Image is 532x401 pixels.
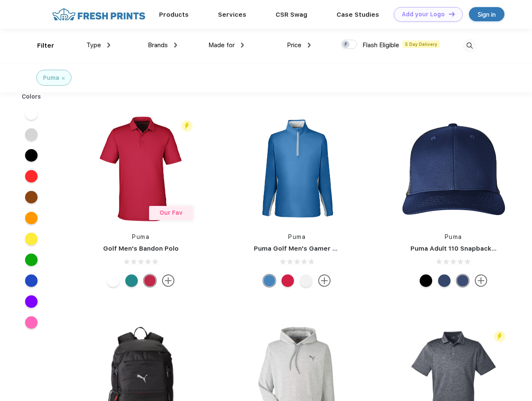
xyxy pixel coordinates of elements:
img: flash_active_toggle.svg [181,120,193,132]
img: dropdown.png [241,43,244,48]
img: dropdown.png [107,43,110,48]
img: more.svg [475,274,487,287]
a: Puma Golf Men's Gamer Golf Quarter-Zip [254,245,386,252]
div: Bright White [107,274,119,287]
div: Ski Patrol [281,274,294,287]
div: Ski Patrol [144,274,156,287]
img: DT [449,12,455,16]
a: Puma [288,233,306,240]
a: Golf Men's Bandon Polo [103,245,179,252]
div: Bright White [300,274,312,287]
a: Products [159,11,189,18]
img: more.svg [318,274,331,287]
a: Puma [445,233,462,240]
img: fo%20logo%202.webp [50,7,148,22]
div: Green Lagoon [125,274,138,287]
span: Our Fav [160,209,182,216]
div: Puma [43,74,59,82]
img: desktop_search.svg [463,39,476,53]
img: func=resize&h=266 [85,113,196,224]
img: func=resize&h=266 [241,113,352,224]
img: func=resize&h=266 [398,113,509,224]
div: Add your Logo [402,11,445,18]
a: Sign in [469,7,504,21]
span: Made for [208,41,235,49]
img: more.svg [162,274,175,287]
div: Peacoat Qut Shd [456,274,469,287]
span: Price [287,41,301,49]
img: flash_active_toggle.svg [494,331,505,342]
div: Colors [15,92,48,101]
span: 5 Day Delivery [403,41,440,48]
a: Services [218,11,246,18]
span: Brands [148,41,168,49]
a: CSR Swag [276,11,307,18]
div: Filter [37,41,54,51]
img: filter_cancel.svg [62,77,65,80]
a: Puma [132,233,149,240]
div: Peacoat with Qut Shd [438,274,451,287]
img: dropdown.png [174,43,177,48]
span: Type [86,41,101,49]
img: dropdown.png [308,43,311,48]
span: Flash Eligible [362,41,399,49]
div: Pma Blk Pma Blk [420,274,432,287]
div: Bright Cobalt [263,274,276,287]
div: Sign in [478,10,496,19]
